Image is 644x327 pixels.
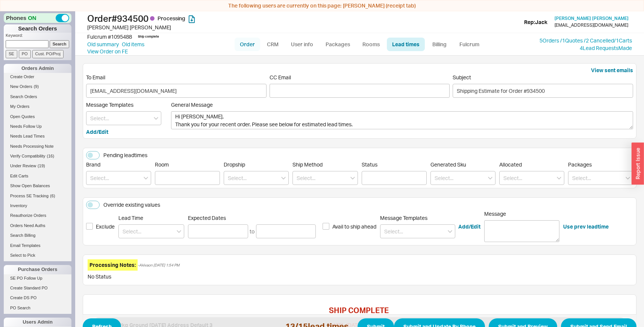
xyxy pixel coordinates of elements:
input: Select... [568,171,633,185]
div: Pending leadtimes [103,151,147,159]
span: General Message [171,101,633,108]
a: Needs Follow Up [4,123,71,130]
a: Process SE Tracking(6) [4,192,71,200]
span: To Email [86,74,267,81]
a: Old summary [87,41,119,48]
input: Select... [430,171,496,185]
p: Keyword: [6,33,71,40]
input: Cust. PO/Proj [32,50,64,58]
div: [PERSON_NAME] [PERSON_NAME] [87,24,324,31]
svg: open menu [144,177,148,180]
a: Email Templates [4,242,71,250]
a: Verify Compatibility(16) [4,152,71,160]
a: My Orders [4,103,71,111]
div: Override existing values [103,201,160,209]
input: Select... [86,171,151,185]
div: Rep: Jack [524,18,547,26]
textarea: General Message [171,111,633,129]
svg: open menu [488,177,492,180]
a: Orders Need Auths [4,222,71,230]
div: Ship complete [138,35,159,39]
a: Show Open Balances [4,182,71,190]
a: [PERSON_NAME] [PERSON_NAME] [555,16,629,21]
div: Orders Admin [4,64,71,73]
span: ( 6 ) [50,194,55,198]
svg: open menu [154,117,158,120]
a: Needs Processing Note [4,142,71,150]
a: Packages [320,38,356,51]
span: Allocated [499,161,522,168]
a: Search Orders [4,93,71,101]
a: PO Search [4,304,71,312]
svg: open menu [350,177,355,180]
button: Add/Edit [458,223,480,230]
a: SE PO Follow Up [4,274,71,282]
span: Avail to ship ahead [332,223,376,230]
a: /1Carts [614,37,632,44]
svg: open menu [177,230,181,233]
span: Message [484,210,559,217]
input: Exclude [86,223,93,230]
a: Create Standard PO [4,284,71,292]
button: Use prev leadtime [563,223,609,230]
button: Override existing values [86,201,100,209]
a: Billing [426,38,453,51]
span: Exclude [96,223,115,230]
span: Brand [86,161,100,168]
button: View sent emails [591,67,633,74]
a: Under Review(19) [4,162,71,170]
a: CRM [262,38,284,51]
div: The following users are currently on this page: [2,2,642,9]
input: Select... [292,171,358,185]
div: - Akiva on [DATE] 1:54 PM [138,262,179,268]
span: Packages [568,161,592,168]
span: Expected Dates [188,215,316,221]
span: Lead Time [118,215,143,221]
span: ( 16 ) [47,154,55,158]
span: ON [28,14,36,22]
a: Lead times [387,38,425,51]
a: 5Orders /1Quotes /2 Cancelled [539,37,614,44]
span: Needs Follow Up [10,124,42,129]
input: To Email [86,84,267,98]
a: Select to Pick [4,251,71,259]
div: Purchase Orders [4,265,71,274]
span: ( 19 ) [38,163,45,168]
input: Select... [224,171,289,185]
a: Old items [122,41,144,48]
input: SE [6,50,17,58]
button: Pending leadtimes [86,151,100,159]
a: Order [235,38,260,51]
a: Search Billing [4,232,71,239]
svg: open menu [281,177,286,180]
a: 4Lead RequestsMade [580,45,632,51]
input: Select... [380,224,455,238]
a: User info [285,38,319,51]
span: New Orders [10,84,32,89]
a: New Orders(9) [4,83,71,91]
input: Search [50,40,70,48]
div: SHIP COMPLETE [329,307,389,314]
input: Select... [118,224,184,238]
span: Verify Compatibility [10,154,45,158]
span: Dropship [224,161,245,168]
span: Message Templates [380,215,427,221]
a: Edit Carts [4,172,71,180]
span: CC Email [270,74,450,81]
input: Select... [86,111,161,125]
div: Phones [4,13,71,23]
div: to [250,228,255,235]
span: Process SE Tracking [10,194,48,198]
input: CC Email [272,85,276,95]
svg: open menu [557,177,561,180]
span: Ship Method [292,161,323,168]
button: Add/Edit [86,128,108,136]
span: ( 9 ) [34,84,39,89]
div: No Status [88,274,111,280]
span: Generated Sku [430,161,466,168]
input: Select... [499,171,564,185]
div: Fulcrum # 1095488 [87,33,132,41]
a: Create DS PO [4,294,71,302]
a: Open Quotes [4,113,71,121]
